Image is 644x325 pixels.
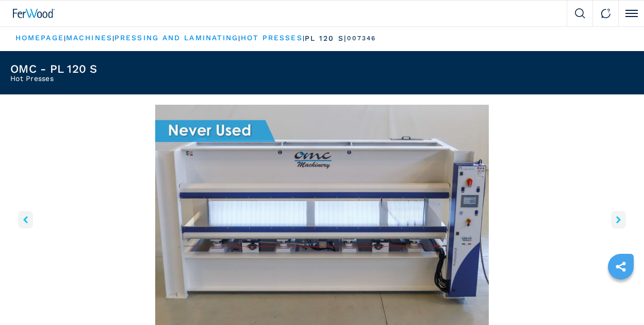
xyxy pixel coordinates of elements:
a: HOMEPAGE [15,34,64,42]
p: pl 120 s | [305,34,347,44]
span: | [112,35,114,42]
span: | [64,35,66,42]
a: sharethis [608,254,634,280]
button: Click to toggle menu [618,1,644,26]
span: | [303,35,305,42]
a: hot presses [241,34,303,42]
h1: OMC - PL 120 S [10,63,97,75]
img: Search [575,8,585,19]
img: Contact us [601,8,611,19]
span: | [238,35,240,42]
img: Ferwood [13,9,55,18]
iframe: Chat [600,279,636,317]
button: left-button [18,211,33,229]
p: 007346 [347,34,376,43]
h2: Hot Presses [10,75,97,82]
a: machines [66,34,112,42]
a: pressing and laminating [114,34,238,42]
button: right-button [611,211,626,229]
